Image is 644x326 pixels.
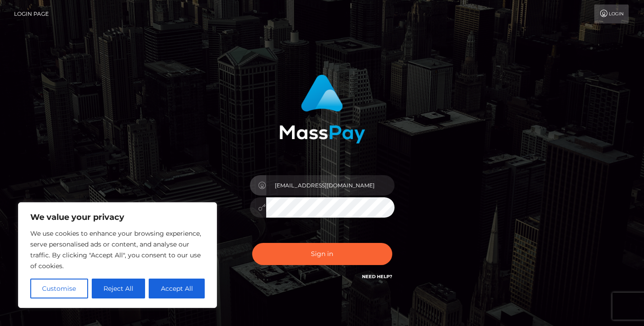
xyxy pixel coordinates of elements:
[92,279,146,298] button: Reject All
[362,274,392,279] a: Need Help?
[594,5,629,23] a: Login
[18,202,217,308] div: We value your privacy
[279,75,365,144] img: MassPay Login
[266,175,395,196] input: Username...
[149,279,205,298] button: Accept All
[30,212,205,223] p: We value your privacy
[252,243,392,265] button: Sign in
[14,5,49,23] a: Login Page
[30,279,88,298] button: Customise
[30,228,205,271] p: We use cookies to enhance your browsing experience, serve personalised ads or content, and analys...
